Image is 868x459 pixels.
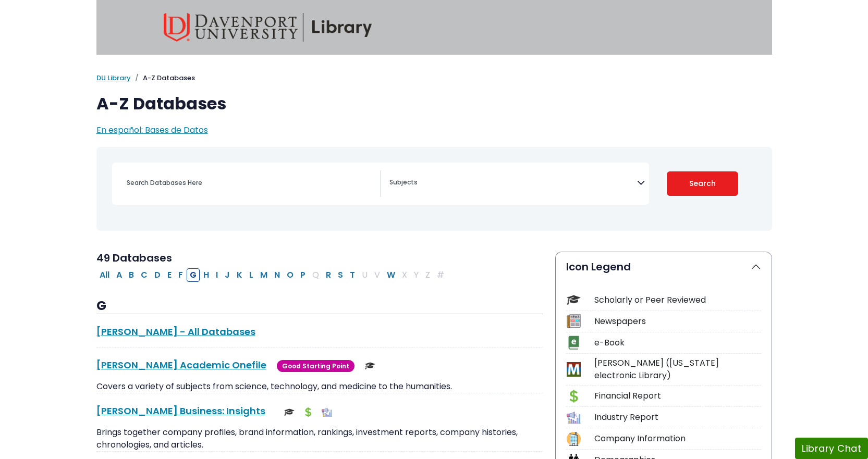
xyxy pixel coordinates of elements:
[200,268,212,282] button: Filter Results H
[96,73,131,83] a: DU Library
[389,179,637,188] textarea: Search
[347,268,358,282] button: Filter Results T
[303,407,313,417] img: Financial Report
[594,432,761,445] div: Company Information
[567,314,581,328] img: Icon Newspapers
[667,171,738,196] button: Submit for Search Results
[164,13,372,42] img: Davenport University Library
[96,147,772,231] nav: Search filters
[567,362,581,376] img: Icon MeL (Michigan electronic Library)
[384,268,398,282] button: Filter Results W
[594,294,761,306] div: Scholarly or Peer Reviewed
[567,293,581,307] img: Icon Scholarly or Peer Reviewed
[96,380,543,393] p: Covers a variety of subjects from science, technology, and medicine to the humanities.
[594,357,761,382] div: [PERSON_NAME] ([US_STATE] electronic Library)
[567,411,581,425] img: Icon Industry Report
[322,407,332,417] img: Industry Report
[594,315,761,328] div: Newspapers
[187,268,200,282] button: Filter Results G
[234,268,246,282] button: Filter Results K
[96,268,113,282] button: All
[120,175,380,190] input: Search database by title or keyword
[271,268,283,282] button: Filter Results N
[96,299,543,314] h3: G
[323,268,334,282] button: Filter Results R
[151,268,164,282] button: Filter Results D
[335,268,346,282] button: Filter Results S
[567,432,581,446] img: Icon Company Information
[96,251,172,265] span: 49 Databases
[96,358,266,371] a: [PERSON_NAME] Academic Onefile
[96,426,543,451] p: Brings together company profiles, brand information, rankings, investment reports, company histor...
[96,124,208,136] a: En español: Bases de Datos
[284,407,295,417] img: Scholarly or Peer Reviewed
[556,252,772,281] button: Icon Legend
[96,325,255,338] a: [PERSON_NAME] - All Databases
[594,337,761,349] div: e-Book
[113,268,125,282] button: Filter Results A
[567,336,581,350] img: Icon e-Book
[795,438,868,459] button: Library Chat
[126,268,137,282] button: Filter Results B
[284,268,297,282] button: Filter Results O
[222,268,233,282] button: Filter Results J
[213,268,221,282] button: Filter Results I
[594,390,761,402] div: Financial Report
[277,360,354,372] span: Good Starting Point
[365,361,375,371] img: Scholarly or Peer Reviewed
[175,268,186,282] button: Filter Results F
[257,268,271,282] button: Filter Results M
[594,411,761,424] div: Industry Report
[96,73,772,83] nav: breadcrumb
[138,268,151,282] button: Filter Results C
[567,389,581,403] img: Icon Financial Report
[131,73,195,83] li: A-Z Databases
[96,94,772,114] h1: A-Z Databases
[297,268,309,282] button: Filter Results P
[164,268,175,282] button: Filter Results E
[96,268,448,280] div: Alpha-list to filter by first letter of database name
[246,268,256,282] button: Filter Results L
[96,404,265,417] a: [PERSON_NAME] Business: Insights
